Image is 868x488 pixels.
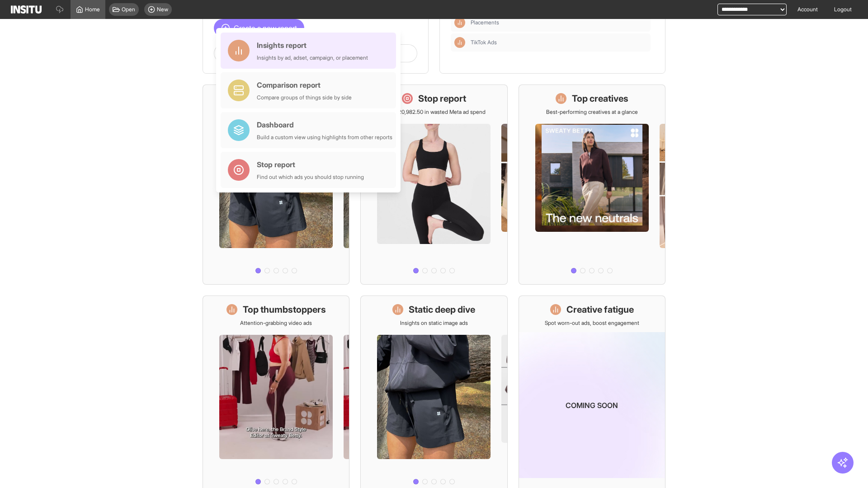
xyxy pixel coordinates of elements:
[257,54,368,61] div: Insights by ad, adset, campaign, or placement
[257,40,368,51] div: Insights report
[85,6,100,13] span: Home
[257,80,352,90] div: Comparison report
[409,303,475,316] h1: Static deep dive
[418,92,466,105] h1: Stop report
[471,39,497,46] span: TikTok Ads
[157,6,168,13] span: New
[234,23,297,33] span: Create a new report
[214,19,304,37] button: Create a new report
[471,39,647,46] span: TikTok Ads
[382,108,486,116] p: Save £20,982.50 in wasted Meta ad spend
[11,5,42,14] img: Logo
[243,303,326,316] h1: Top thumbstoppers
[257,174,364,181] div: Find out which ads you should stop running
[257,134,392,141] div: Build a custom view using highlights from other reports
[400,319,468,327] p: Insights on static image ads
[572,92,628,105] h1: Top creatives
[240,319,312,327] p: Attention-grabbing video ads
[203,84,349,285] a: What's live nowSee all active ads instantly
[471,19,647,26] span: Placements
[257,119,392,130] div: Dashboard
[257,159,364,170] div: Stop report
[257,94,352,101] div: Compare groups of things side by side
[454,37,465,48] div: Insights
[546,108,638,116] p: Best-performing creatives at a glance
[122,6,135,13] span: Open
[519,84,665,285] a: Top creativesBest-performing creatives at a glance
[454,17,465,28] div: Insights
[360,84,507,285] a: Stop reportSave £20,982.50 in wasted Meta ad spend
[471,19,499,26] span: Placements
